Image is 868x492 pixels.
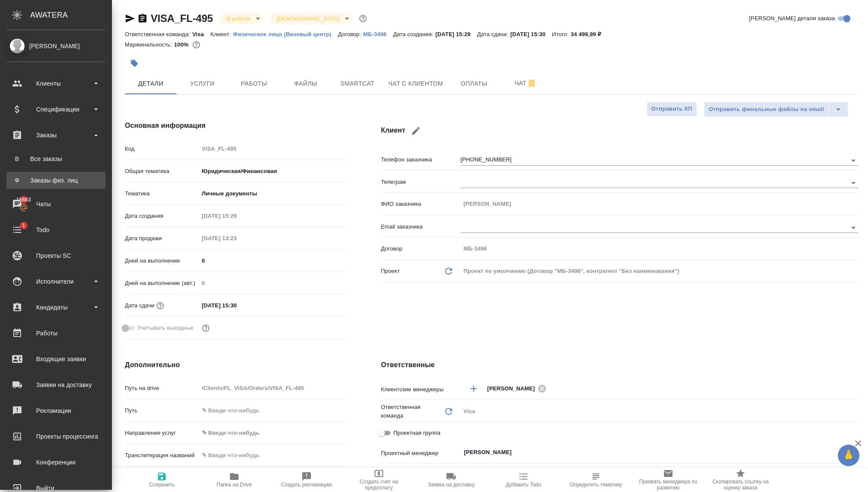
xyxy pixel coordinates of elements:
[125,212,199,220] p: Дата создания
[199,382,347,394] input: Пустое поле
[149,482,175,488] span: Сохранить
[2,348,110,370] a: Входящие заявки
[6,456,105,469] div: Конференции
[202,429,336,437] div: ✎ Введи что-нибудь
[388,78,443,89] span: Чат с клиентом
[199,210,274,222] input: Пустое поле
[337,78,378,89] span: Smartcat
[6,404,105,417] div: Рекламации
[847,177,859,189] button: Open
[6,378,105,391] div: Заявки на доставку
[381,403,443,420] p: Ответственная команда
[17,221,30,230] span: 1
[435,31,477,37] p: [DATE] 15:29
[274,15,342,22] button: [DEMOGRAPHIC_DATA]
[125,429,199,437] p: Направление услуг
[632,468,704,492] button: Призвать менеджера по развитию
[137,324,194,332] span: Учитывать выходные
[199,404,347,417] input: ✎ Введи что-нибудь
[6,77,105,90] div: Клиенты
[199,164,347,179] div: Юридическая/Финансовая
[198,468,270,492] button: Папка на Drive
[211,31,233,37] p: Клиент:
[506,482,541,488] span: Добавить Todo
[381,178,461,186] p: Телеграм
[854,388,856,390] button: Open
[11,155,101,163] div: Все заказы
[651,104,692,114] span: Отправить КП
[749,14,835,23] span: [PERSON_NAME] детали заказа
[381,244,461,253] p: Договор
[847,222,859,234] button: Open
[2,219,110,241] a: 1Todo
[704,102,829,117] button: Отправить финальные файлы на email
[343,468,415,492] button: Создать счет на предоплату
[182,78,223,89] span: Услуги
[151,12,213,24] a: VISA_FL-495
[11,176,101,185] div: Заказы физ. лиц
[125,301,155,310] p: Дата сдачи
[199,232,274,244] input: Пустое поле
[363,30,393,37] a: МБ-3496
[381,360,859,370] h4: Ответственные
[6,275,105,288] div: Исполнители
[270,13,352,25] div: В работе
[2,193,110,215] a: 16663Чаты
[2,400,110,421] a: Рекламации
[281,482,332,488] span: Создать рекламацию
[220,13,263,25] div: В работе
[357,13,369,24] button: Доп статусы указывают на важность/срочность заказа
[125,54,144,73] button: Добавить тэг
[570,482,622,488] span: Определить тематику
[125,121,347,131] h4: Основная информация
[428,482,474,488] span: Заявка на доставку
[637,479,699,491] span: Призвать менеджера по развитию
[381,385,461,394] p: Клиентские менеджеры
[137,13,148,24] button: Скопировать ссылку
[233,78,275,89] span: Работы
[393,31,435,37] p: Дата создания:
[461,242,859,255] input: Пустое поле
[348,479,410,491] span: Создать счет на предоплату
[477,31,510,37] p: Дата сдачи:
[6,198,105,210] div: Чаты
[647,102,697,117] button: Отправить КП
[199,277,347,289] input: Пустое поле
[381,449,461,458] p: Проектный менеджер
[363,31,393,37] p: МБ-3496
[381,223,461,231] p: Email заказчика
[381,121,859,141] h4: Клиент
[224,15,253,22] button: В работе
[394,429,440,437] span: Проектная группа
[199,426,347,440] div: ✎ Введи что-нибудь
[199,142,347,155] input: Пустое поле
[217,482,252,488] span: Папка на Drive
[6,103,105,116] div: Спецификации
[199,449,347,461] input: ✎ Введи что-нибудь
[6,172,105,189] a: ФЗаказы физ. лиц
[570,31,608,37] p: 34 499,99 ₽
[125,451,199,460] p: Транслитерация названий
[125,13,135,24] button: Скопировать ссылку для ЯМессенджера
[2,452,110,473] a: Конференции
[487,468,560,492] button: Добавить Todo
[552,31,570,37] p: Итого:
[838,445,859,466] button: 🙏
[704,468,777,492] button: Скопировать ссылку на оценку заказа
[125,31,192,37] p: Ответственная команда:
[125,145,199,153] p: Код
[6,223,105,236] div: Todo
[11,195,36,204] span: 16663
[704,102,848,117] div: split button
[847,155,859,167] button: Open
[125,41,174,48] p: Маржинальность:
[125,360,347,370] h4: Дополнительно
[381,267,400,275] p: Проект
[463,378,484,399] button: Добавить менеджера
[125,257,199,265] p: Дней на выполнение
[199,299,274,312] input: ✎ Введи что-нибудь
[199,186,347,201] div: Личные документы
[270,468,343,492] button: Создать рекламацию
[710,479,772,491] span: Скопировать ссылку на оценку заказа
[6,301,105,314] div: Кандидаты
